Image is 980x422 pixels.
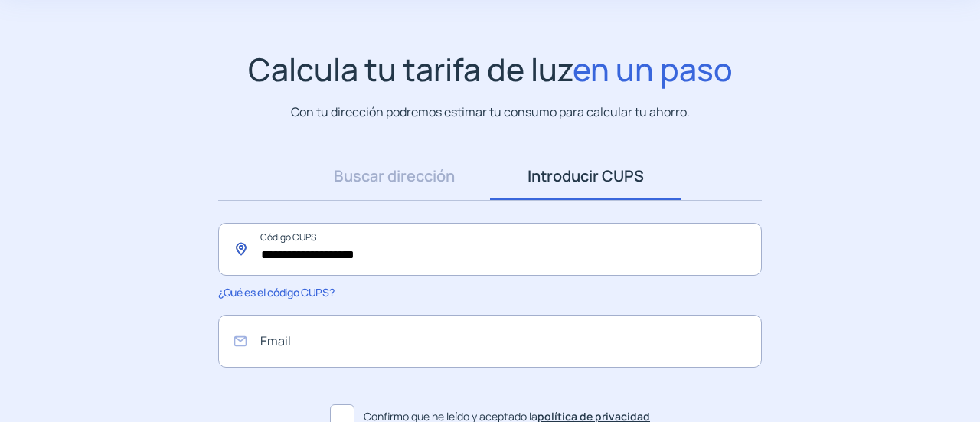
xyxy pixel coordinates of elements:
[248,51,733,88] h1: Calcula tu tarifa de luz
[490,152,681,200] a: Introducir CUPS
[299,152,490,200] a: Buscar dirección
[573,47,733,90] span: en un paso
[291,103,690,122] p: Con tu dirección podremos estimar tu consumo para calcular tu ahorro.
[218,285,334,299] span: ¿Qué es el código CUPS?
